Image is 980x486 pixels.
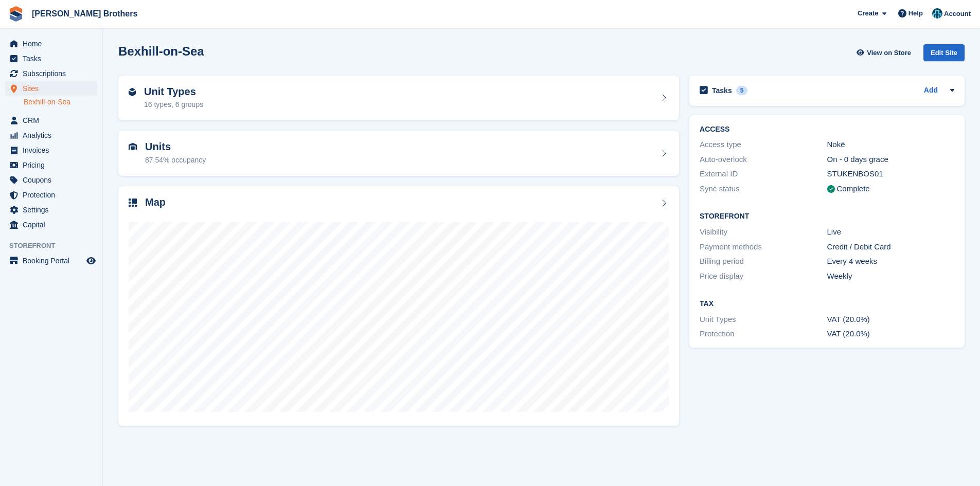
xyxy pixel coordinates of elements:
[5,128,97,142] a: menu
[827,241,954,253] div: Credit / Debit Card
[700,328,827,340] div: Protection
[858,8,878,19] span: Create
[23,81,84,96] span: Sites
[736,86,748,95] div: 5
[23,128,84,142] span: Analytics
[5,66,97,81] a: menu
[23,51,84,66] span: Tasks
[944,9,971,19] span: Account
[827,226,954,238] div: Live
[5,113,97,128] a: menu
[118,44,204,58] h2: Bexhill-on-Sea
[700,314,827,326] div: Unit Types
[5,218,97,232] a: menu
[129,199,137,207] img: map-icn-33ee37083ee616e46c38cad1a60f524a97daa1e2b2c8c0bc3eb3415660979fc1.svg
[700,241,827,253] div: Payment methods
[5,158,97,172] a: menu
[118,131,679,176] a: Units 87.54% occupancy
[28,5,141,22] a: [PERSON_NAME] Brothers
[5,81,97,96] a: menu
[5,188,97,202] a: menu
[23,218,84,232] span: Capital
[23,173,84,187] span: Coupons
[23,66,84,81] span: Subscriptions
[5,254,97,268] a: menu
[23,158,84,172] span: Pricing
[24,97,97,107] a: Bexhill-on-Sea
[23,203,84,217] span: Settings
[118,186,679,426] a: Map
[827,154,954,166] div: On - 0 days grace
[129,143,137,150] img: unit-icn-7be61d7bf1b0ce9d3e12c5938cc71ed9869f7b940bace4675aadf7bd6d80202e.svg
[145,155,206,166] div: 87.54% occupancy
[145,141,206,153] h2: Units
[867,48,911,58] span: View on Store
[118,76,679,121] a: Unit Types 16 types, 6 groups
[712,86,732,95] h2: Tasks
[827,328,954,340] div: VAT (20.0%)
[23,37,84,51] span: Home
[23,113,84,128] span: CRM
[700,154,827,166] div: Auto-overlock
[700,139,827,151] div: Access type
[700,256,827,267] div: Billing period
[23,143,84,157] span: Invoices
[129,88,136,96] img: unit-type-icn-2b2737a686de81e16bb02015468b77c625bbabd49415b5ef34ead5e3b44a266d.svg
[827,139,954,151] div: Nokē
[837,183,870,195] div: Complete
[5,37,97,51] a: menu
[700,125,954,134] h2: ACCESS
[908,8,923,19] span: Help
[923,44,965,65] a: Edit Site
[923,44,965,61] div: Edit Site
[700,183,827,195] div: Sync status
[932,8,942,19] img: Helen Eldridge
[827,314,954,326] div: VAT (20.0%)
[700,212,954,221] h2: Storefront
[23,254,84,268] span: Booking Portal
[924,85,938,97] a: Add
[8,6,24,22] img: stora-icon-8386f47178a22dfd0bd8f6a31ec36ba5ce8667c1dd55bd0f319d3a0aa187defe.svg
[700,271,827,282] div: Price display
[144,99,203,110] div: 16 types, 6 groups
[23,188,84,202] span: Protection
[144,86,203,98] h2: Unit Types
[855,44,915,61] a: View on Store
[5,51,97,66] a: menu
[827,271,954,282] div: Weekly
[5,203,97,217] a: menu
[5,143,97,157] a: menu
[9,241,102,251] span: Storefront
[145,196,166,208] h2: Map
[700,300,954,308] h2: Tax
[700,168,827,180] div: External ID
[827,168,954,180] div: STUKENBOS01
[85,255,97,267] a: Preview store
[5,173,97,187] a: menu
[700,226,827,238] div: Visibility
[827,256,954,267] div: Every 4 weeks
